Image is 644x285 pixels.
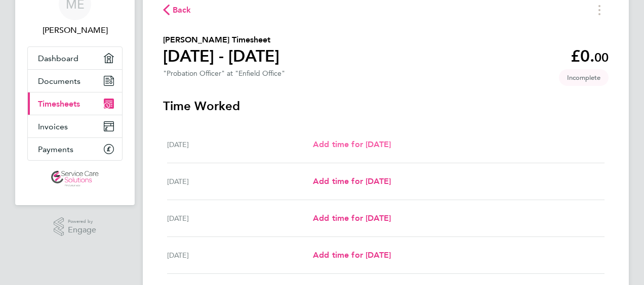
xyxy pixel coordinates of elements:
[163,98,609,114] h3: Time Worked
[590,2,609,18] button: Timesheets Menu
[313,250,391,260] span: Add time for [DATE]
[27,24,123,36] span: Michael Essen
[38,54,78,63] span: Dashboard
[28,92,122,115] a: Timesheets
[163,46,279,66] h1: [DATE] - [DATE]
[313,138,391,151] a: Add time for [DATE]
[51,171,99,187] img: servicecare-logo-retina.png
[38,122,68,131] span: Invoices
[167,212,313,224] div: [DATE]
[163,34,279,46] h2: [PERSON_NAME] Timesheet
[313,212,391,224] a: Add time for [DATE]
[571,46,609,66] app-decimal: £0.
[163,4,191,16] button: Back
[167,138,313,151] div: [DATE]
[173,4,191,16] span: Back
[313,139,391,149] span: Add time for [DATE]
[28,138,122,160] a: Payments
[28,47,122,69] a: Dashboard
[38,99,80,109] span: Timesheets
[163,69,285,78] div: "Probation Officer" at "Enfield Office"
[167,175,313,187] div: [DATE]
[38,145,73,154] span: Payments
[38,76,80,86] span: Documents
[27,171,123,187] a: Go to home page
[313,176,391,186] span: Add time for [DATE]
[559,69,609,86] span: This timesheet is Incomplete.
[313,213,391,223] span: Add time for [DATE]
[68,226,96,234] span: Engage
[313,249,391,261] a: Add time for [DATE]
[68,217,96,226] span: Powered by
[594,50,609,65] span: 00
[28,70,122,92] a: Documents
[167,249,313,261] div: [DATE]
[54,217,97,236] a: Powered byEngage
[28,115,122,137] a: Invoices
[313,175,391,187] a: Add time for [DATE]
